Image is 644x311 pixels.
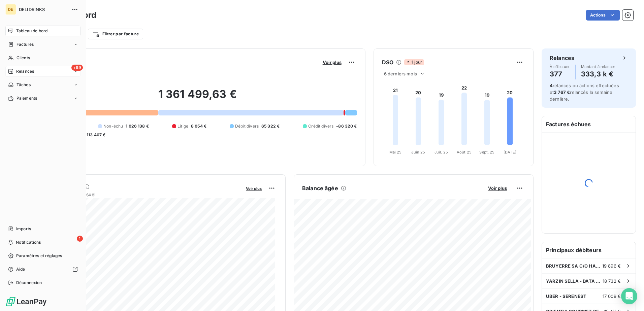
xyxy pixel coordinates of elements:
span: 8 054 € [191,123,206,129]
span: 1 026 138 € [126,123,149,129]
span: +99 [71,65,83,71]
tspan: [DATE] [504,150,516,154]
span: 65 322 € [261,123,280,129]
h6: Balance âgée [302,184,338,192]
span: relances ou actions effectuées et relancés la semaine dernière. [550,83,619,102]
span: Relances [16,68,34,74]
h6: Relances [550,54,574,62]
span: 19 896 € [602,263,621,269]
button: Voir plus [486,185,509,191]
span: Tableau de bord [16,28,47,34]
span: DELIDRINKS [19,7,67,12]
span: Litige [178,123,188,129]
a: Aide [5,264,80,275]
span: Chiffre d'affaires mensuel [38,191,241,198]
img: Logo LeanPay [5,296,47,307]
button: Actions [586,10,620,21]
span: -113 407 € [85,132,106,138]
span: 1 [77,236,83,242]
span: Débit divers [235,123,259,129]
span: 3 767 € [554,90,570,95]
tspan: Juil. 25 [434,150,448,154]
div: Open Intercom Messenger [621,288,637,304]
span: Paiements [17,95,37,101]
span: Voir plus [246,186,262,191]
span: Déconnexion [16,280,42,286]
span: 6 derniers mois [384,71,417,76]
button: Voir plus [244,185,264,191]
tspan: Juin 25 [411,150,425,154]
span: À effectuer [550,65,570,69]
h6: DSO [382,58,393,66]
h2: 1 361 499,63 € [38,88,357,108]
span: 18 732 € [603,278,621,284]
span: 17 009 € [603,293,621,299]
h4: 377 [550,69,570,79]
span: Notifications [16,239,41,245]
span: Clients [17,55,30,61]
span: Tâches [17,82,31,88]
span: Montant à relancer [581,65,615,69]
span: YARZIN SELLA - DATA DOG 21 - [GEOGRAPHIC_DATA] 9EME [546,278,603,284]
span: 1 jour [404,59,424,65]
tspan: Août 25 [457,150,472,154]
span: Voir plus [323,60,342,65]
span: Factures [17,41,34,47]
span: Imports [16,226,31,232]
span: 4 [550,83,553,88]
div: DE [5,4,16,15]
h6: Factures échues [542,116,636,132]
span: BRUYERRE SA C/O HANAGROUP [546,263,602,269]
h4: 333,3 k € [581,69,615,79]
tspan: Sept. 25 [479,150,494,154]
tspan: Mai 25 [389,150,401,154]
span: Crédit divers [308,123,333,129]
span: Paramètres et réglages [16,253,62,259]
span: Non-échu [103,123,123,129]
span: UBER - SERENEST [546,293,586,299]
button: Filtrer par facture [88,29,143,39]
span: -86 320 € [336,123,357,129]
span: Aide [16,266,25,272]
h6: Principaux débiteurs [542,242,636,258]
button: Voir plus [321,59,344,65]
span: Voir plus [488,185,507,191]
